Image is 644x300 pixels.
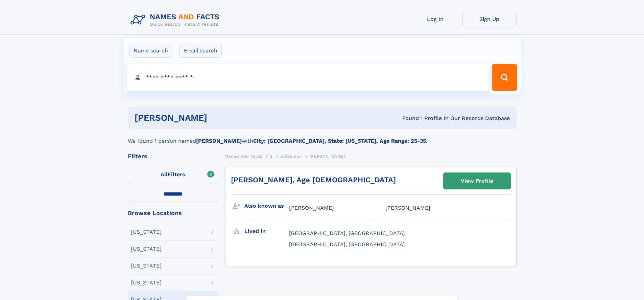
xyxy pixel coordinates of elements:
[128,11,225,29] img: Logo Names and Facts
[492,64,517,91] button: Search Button
[135,114,305,122] h1: [PERSON_NAME]
[131,263,162,269] div: [US_STATE]
[131,246,162,252] div: [US_STATE]
[305,115,510,122] div: Found 1 Profile In Our Records Database
[289,205,334,211] span: [PERSON_NAME]
[127,64,489,91] input: search input
[128,153,218,159] div: Filters
[280,152,302,160] a: Sulaeman
[309,154,345,159] span: [PERSON_NAME]
[462,11,517,27] a: Sign Up
[225,152,262,160] a: Names and Facts
[129,44,172,58] label: Name search
[180,44,222,58] label: Email search
[128,210,218,216] div: Browse Locations
[244,226,289,237] h3: Lived in
[461,173,493,189] div: View Profile
[444,173,510,189] a: View Profile
[196,138,242,144] b: [PERSON_NAME]
[161,171,168,178] span: All
[128,129,517,145] div: We found 1 person named with .
[253,138,426,144] b: City: [GEOGRAPHIC_DATA], State: [US_STATE], Age Range: 25-35
[270,154,273,159] span: S
[131,280,162,285] div: [US_STATE]
[131,229,162,235] div: [US_STATE]
[385,205,430,211] span: [PERSON_NAME]
[289,230,405,236] span: [GEOGRAPHIC_DATA], [GEOGRAPHIC_DATA]
[289,241,405,248] span: [GEOGRAPHIC_DATA], [GEOGRAPHIC_DATA]
[280,154,302,159] span: Sulaeman
[244,200,289,212] h3: Also known as
[408,11,462,27] a: Log In
[270,152,273,160] a: S
[128,167,218,183] label: Filters
[231,176,396,184] a: [PERSON_NAME], Age [DEMOGRAPHIC_DATA]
